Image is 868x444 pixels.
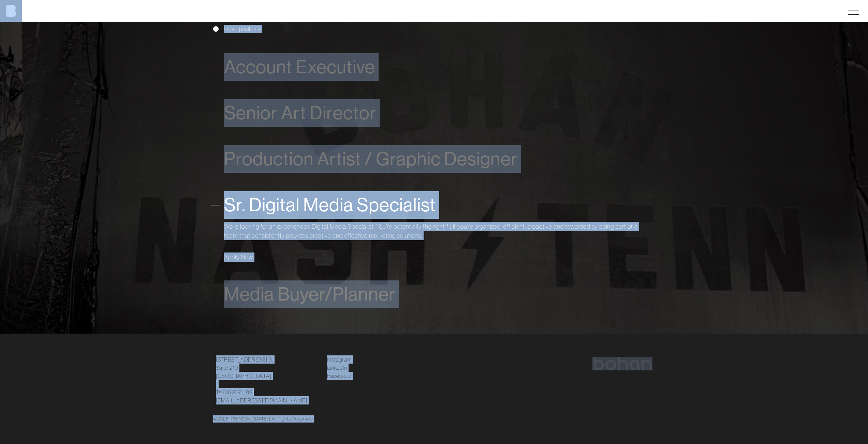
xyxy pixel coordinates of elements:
[224,149,518,169] span: Production Artist / Graphic Designer
[224,57,375,77] span: Account Executive
[327,372,351,380] a: Facebook
[216,355,273,380] a: [STREET_ADDRESS] S.Suite 210[GEOGRAPHIC_DATA]
[327,355,352,364] a: Instagram
[224,25,261,33] span: Open positions
[224,284,396,305] span: Media Buyer/Planner
[216,388,319,404] p: Tel
[327,364,347,372] a: LinkedIn
[216,396,307,404] a: [EMAIL_ADDRESS][DOMAIN_NAME]
[224,253,253,261] span: Apply Now
[224,195,436,215] span: Sr. Digital Media Specialist
[213,415,655,423] div: © 2025
[230,415,314,423] p: [PERSON_NAME] | All Rights Reserved.
[223,388,253,396] a: 615.327.1189
[224,222,644,240] p: We’re looking for an experienced Digital Media Specialist. You’re potentially the right fit if yo...
[224,103,377,123] span: Senior Art Director
[592,357,652,370] img: bohan logo
[224,252,253,262] a: Apply Now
